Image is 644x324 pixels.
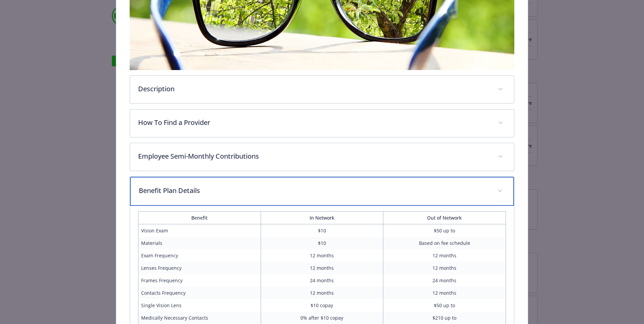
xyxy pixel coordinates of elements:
[138,274,261,287] td: Frames Frequency
[138,84,490,94] p: Description
[138,262,261,274] td: Lenses Frequency
[138,118,490,128] p: How To Find a Provider
[138,249,261,262] td: Exam Frequency
[138,151,490,161] p: Employee Semi-Monthly Contributions
[383,249,506,262] td: 12 months
[138,299,261,312] td: Single Vision Lens
[383,312,506,324] td: $210 up to
[130,177,514,206] div: Benefit Plan Details
[130,76,514,103] div: Description
[130,109,514,137] div: How To Find a Provider
[138,211,261,224] th: Benefit
[261,262,383,274] td: 12 months
[261,312,383,324] td: 0% after $10 copay
[261,224,383,237] td: $10
[383,224,506,237] td: $50 up to
[138,312,261,324] td: Medically Necessary Contacts
[383,274,506,287] td: 24 months
[261,287,383,299] td: 12 months
[261,249,383,262] td: 12 months
[261,299,383,312] td: $10 copay
[138,287,261,299] td: Contacts Frequency
[383,262,506,274] td: 12 months
[261,211,383,224] th: In Network
[383,299,506,312] td: $50 up to
[139,186,489,196] p: Benefit Plan Details
[138,224,261,237] td: Vision Exam
[383,211,506,224] th: Out of Network
[130,143,514,171] div: Employee Semi-Monthly Contributions
[383,287,506,299] td: 12 months
[261,237,383,249] td: $10
[261,274,383,287] td: 24 months
[383,237,506,249] td: Based on fee schedule
[138,237,261,249] td: Materials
